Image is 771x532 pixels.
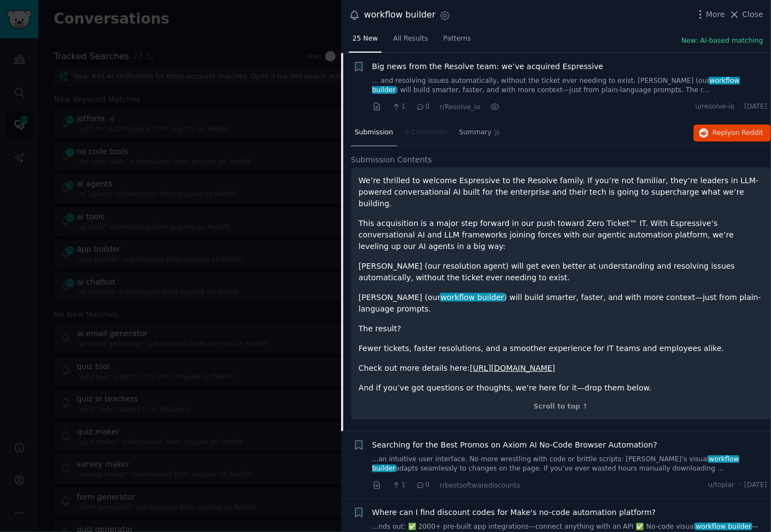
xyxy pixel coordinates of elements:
[349,30,382,53] a: 25 New
[694,124,771,142] button: Replyon Reddit
[695,9,725,20] button: More
[695,523,752,530] span: workflow builder
[484,101,486,112] span: ·
[359,402,763,412] div: Scroll to top ↑
[410,479,412,491] span: ·
[355,128,393,138] span: Submission
[742,9,763,20] span: Close
[389,30,432,53] a: All Results
[434,101,436,112] span: ·
[353,34,378,44] span: 25 New
[359,343,763,354] p: Fewer tickets, faster resolutions, and a smoother experience for IT teams and employees alike.
[351,154,432,166] span: Submission Contents
[732,129,763,137] span: on Reddit
[440,103,480,111] span: r/Resolve_io
[416,102,429,112] span: 0
[459,128,491,138] span: Summary
[695,102,735,112] span: u/resolve-io
[682,36,763,46] button: New: AI-based matching
[470,364,555,372] a: [URL][DOMAIN_NAME]
[745,102,767,112] span: [DATE]
[385,479,388,491] span: ·
[359,292,763,315] p: [PERSON_NAME] (our ) will build smarter, faster, and with more context—just from plain-language p...
[440,482,520,489] span: r/bestsoftwarediscounts
[713,128,763,138] span: Reply
[372,76,768,95] a: ... and resolving issues automatically, without the ticket ever needing to exist. [PERSON_NAME] (...
[440,30,475,53] a: Patterns
[372,61,604,72] a: Big news from the Resolve team: we’ve acquired Espressive
[372,507,656,518] a: Where can I find discount codes for Make's no-code automation platform?
[444,34,471,44] span: Patterns
[359,175,763,210] p: We’re thrilled to welcome Espressive to the Resolve family. If you’re not familiar, they’re leade...
[392,102,405,112] span: 1
[708,480,735,490] span: u/topiar
[745,480,767,490] span: [DATE]
[359,382,763,394] p: And if you’ve got questions or thoughts, we’re here for it—drop them below.
[359,323,763,335] p: The result?
[359,218,763,252] p: This acquisition is a major step forward in our push toward Zero Ticket™ IT. With Espressive’s co...
[434,479,436,491] span: ·
[372,439,657,451] a: Searching for the Best Promos on Axiom AI No-Code Browser Automation?
[372,455,768,474] a: ...an intuitive user interface. No more wrestling with code or brittle scripts: [PERSON_NAME]’s v...
[739,102,741,112] span: ·
[416,480,429,490] span: 0
[364,8,435,22] div: workflow builder
[393,34,428,44] span: All Results
[359,261,763,284] p: [PERSON_NAME] (our resolution agent) will get even better at understanding and resolving issues a...
[410,101,412,112] span: ·
[706,9,725,20] span: More
[440,293,505,302] span: workflow builder
[392,480,405,490] span: 1
[359,363,763,374] p: Check out more details here:
[729,9,763,20] button: Close
[385,101,388,112] span: ·
[739,480,741,490] span: ·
